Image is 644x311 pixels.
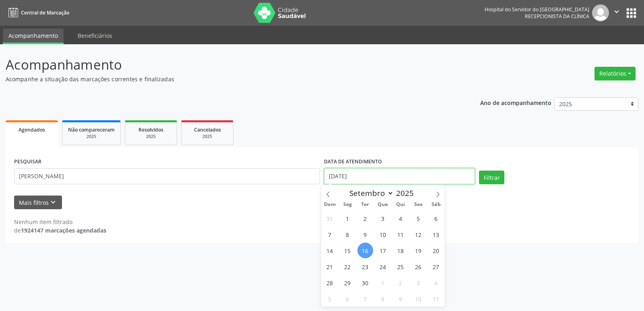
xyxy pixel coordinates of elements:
[357,243,373,258] span: Setembro 16, 2025
[428,259,444,274] span: Setembro 27, 2025
[19,126,45,133] span: Agendados
[392,202,409,207] span: Qui
[14,156,41,168] label: PESQUISAR
[393,259,409,274] span: Setembro 25, 2025
[411,259,426,274] span: Setembro 26, 2025
[340,210,355,226] span: Setembro 1, 2025
[411,210,426,226] span: Setembro 5, 2025
[592,4,609,21] img: img
[324,168,475,184] input: Selecione um intervalo
[594,67,636,80] button: Relatórios
[6,75,448,83] p: Acompanhe a situação das marcações correntes e finalizadas
[411,243,426,258] span: Setembro 19, 2025
[72,29,118,43] a: Beneficiários
[375,227,391,242] span: Setembro 10, 2025
[411,291,426,307] span: Outubro 10, 2025
[485,6,589,13] div: Hospital do Servidor do [GEOGRAPHIC_DATA]
[427,202,445,207] span: Sáb
[428,291,444,307] span: Outubro 11, 2025
[375,210,391,226] span: Setembro 3, 2025
[340,275,355,290] span: Setembro 29, 2025
[480,97,551,107] p: Ano de acompanhamento
[14,168,320,184] input: Nome, código do beneficiário ou CPF
[525,13,589,20] span: Recepcionista da clínica
[356,202,374,207] span: Ter
[21,9,69,16] span: Central de Marcação
[411,227,426,242] span: Setembro 12, 2025
[357,210,373,226] span: Setembro 2, 2025
[322,243,338,258] span: Setembro 14, 2025
[340,291,355,307] span: Outubro 6, 2025
[340,259,355,274] span: Setembro 22, 2025
[14,218,106,226] div: Nenhum item filtrado
[194,126,221,133] span: Cancelados
[411,275,426,290] span: Outubro 3, 2025
[409,202,427,207] span: Sex
[322,210,338,226] span: Agosto 31, 2025
[324,156,382,168] label: DATA DE ATENDIMENTO
[322,291,338,307] span: Outubro 5, 2025
[322,227,338,242] span: Setembro 7, 2025
[357,275,373,290] span: Setembro 30, 2025
[393,291,409,307] span: Outubro 9, 2025
[375,243,391,258] span: Setembro 17, 2025
[393,227,409,242] span: Setembro 11, 2025
[14,196,62,210] button: Mais filtroskeyboard_arrow_down
[131,134,171,140] div: 2025
[3,29,64,44] a: Acompanhamento
[339,202,356,207] span: Seg
[187,134,227,140] div: 2025
[612,7,621,16] i: 
[6,6,69,19] a: Central de Marcação
[357,259,373,274] span: Setembro 23, 2025
[21,227,106,234] strong: 1924147 marcações agendadas
[14,226,106,235] div: de
[340,243,355,258] span: Setembro 15, 2025
[375,291,391,307] span: Outubro 8, 2025
[428,227,444,242] span: Setembro 13, 2025
[374,202,392,207] span: Qua
[609,4,624,21] button: 
[357,291,373,307] span: Outubro 7, 2025
[428,275,444,290] span: Outubro 4, 2025
[428,243,444,258] span: Setembro 20, 2025
[68,126,115,133] span: Não compareceram
[428,210,444,226] span: Setembro 6, 2025
[6,55,448,75] p: Acompanhamento
[393,210,409,226] span: Setembro 4, 2025
[393,275,409,290] span: Outubro 2, 2025
[479,171,504,184] button: Filtrar
[321,202,339,207] span: Dom
[346,187,394,199] select: Month
[375,259,391,274] span: Setembro 24, 2025
[375,275,391,290] span: Outubro 1, 2025
[68,134,115,140] div: 2025
[340,227,355,242] span: Setembro 8, 2025
[394,188,420,198] input: Year
[138,126,163,133] span: Resolvidos
[49,198,58,207] i: keyboard_arrow_down
[393,243,409,258] span: Setembro 18, 2025
[357,227,373,242] span: Setembro 9, 2025
[624,6,638,20] button: apps
[322,259,338,274] span: Setembro 21, 2025
[322,275,338,290] span: Setembro 28, 2025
